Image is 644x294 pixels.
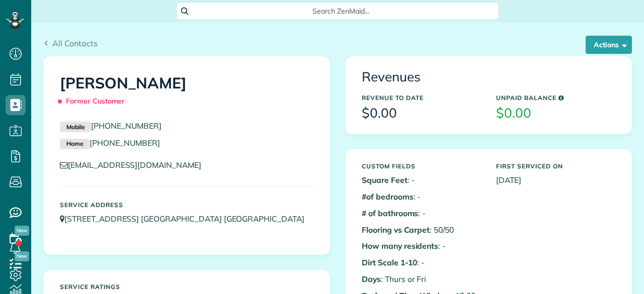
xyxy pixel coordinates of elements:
b: Dirt Scale 1-10 [362,257,417,267]
p: : Thurs or Fri [362,273,481,285]
button: Actions [586,36,632,54]
b: How many residents [362,241,438,251]
a: All Contacts [43,37,98,49]
h5: Service Address [60,202,313,208]
span: Former Customer [60,92,129,110]
a: [EMAIL_ADDRESS][DOMAIN_NAME] [60,160,211,170]
h1: [PERSON_NAME] [60,75,313,110]
p: : - [362,257,481,268]
h5: First Serviced On [496,163,615,169]
small: Mobile [60,122,91,133]
b: Flooring vs Carpet [362,225,430,235]
p: : - [362,208,481,219]
h5: Unpaid Balance [496,94,615,101]
a: [STREET_ADDRESS] [GEOGRAPHIC_DATA] [GEOGRAPHIC_DATA] [60,214,304,235]
a: Mobile[PHONE_NUMBER] [60,121,162,131]
p: : - [362,174,481,186]
span: All Contacts [52,38,98,48]
h3: $0.00 [496,106,615,121]
h5: Custom Fields [362,163,481,169]
p: [DATE] [496,174,615,186]
b: Days [362,274,381,284]
p: : - [362,191,481,203]
h3: $0.00 [362,106,481,121]
a: Home[PHONE_NUMBER] [60,138,160,148]
b: #of bedrooms [362,191,414,202]
p: : 50/50 [362,224,481,236]
b: # of bathrooms [362,208,418,218]
h5: Revenue to Date [362,94,481,101]
b: Square Feet [362,175,408,185]
h5: Service ratings [60,283,313,290]
span: New [15,226,29,236]
h3: Revenues [362,70,615,84]
p: : - [362,240,481,252]
small: Home [60,139,90,150]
